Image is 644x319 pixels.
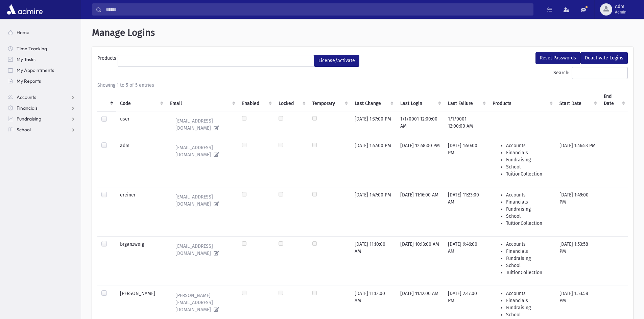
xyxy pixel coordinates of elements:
span: Fundraising [17,116,41,122]
th: Products : activate to sort column ascending [488,89,555,111]
input: Search [102,3,533,16]
li: Fundraising [506,156,551,163]
li: School [506,213,551,220]
span: My Tasks [17,56,35,62]
td: [DATE] 1:50:00 PM [444,138,488,187]
td: brganzweig [116,236,166,286]
td: [DATE] 11:10:00 AM [351,236,396,286]
span: School [17,127,31,133]
span: Adm [615,4,626,9]
td: [DATE] 11:23:00 AM [444,187,488,236]
a: Financials [3,103,81,113]
td: 1/1/0001 12:00:00 AM [444,111,488,138]
a: My Reports [3,76,81,86]
span: Accounts [17,94,36,100]
a: Home [3,27,81,38]
th: Last Login : activate to sort column ascending [396,89,444,111]
li: Accounts [506,241,551,248]
th: End Date : activate to sort column ascending [600,89,628,111]
li: Fundraising [506,255,551,262]
label: Search: [553,67,628,79]
span: Admin [615,9,626,15]
li: School [506,311,551,318]
td: user [116,111,166,138]
td: [DATE] 11:16:00 AM [396,187,444,236]
button: License/Activate [314,55,359,67]
a: Time Tracking [3,43,81,54]
li: Financials [506,198,551,206]
td: [DATE] 10:13:00 AM [396,236,444,286]
th: Email : activate to sort column ascending [166,89,238,111]
div: Showing 1 to 5 of 5 entries [97,82,628,89]
th: Temporary : activate to sort column ascending [308,89,351,111]
td: [DATE] 9:46:00 AM [444,236,488,286]
a: Accounts [3,92,81,103]
td: [DATE] 1:47:00 PM [351,138,396,187]
li: Financials [506,248,551,255]
th: Enabled : activate to sort column ascending [238,89,274,111]
a: [EMAIL_ADDRESS][DOMAIN_NAME] [170,115,234,134]
img: AdmirePro [5,3,44,16]
th: Code : activate to sort column ascending [116,89,166,111]
th: : activate to sort column descending [97,89,116,111]
td: [DATE] 12:48:00 PM [396,138,444,187]
span: Home [17,29,29,35]
li: TuitionCollection [506,220,551,227]
a: [EMAIL_ADDRESS][DOMAIN_NAME] [170,142,234,160]
th: Last Failure : activate to sort column ascending [444,89,488,111]
li: Accounts [506,142,551,149]
td: [DATE] 1:46:53 PM [555,138,600,187]
button: Reset Passwords [535,52,580,64]
span: Financials [17,105,38,111]
label: Products [97,55,118,64]
span: Time Tracking [17,46,47,52]
td: [DATE] 1:47:00 PM [351,187,396,236]
li: Accounts [506,191,551,198]
a: School [3,124,81,135]
th: Start Date : activate to sort column ascending [555,89,600,111]
a: My Appointments [3,65,81,76]
td: adm [116,138,166,187]
td: [DATE] 1:49:00 PM [555,187,600,236]
td: ereiner [116,187,166,236]
li: Accounts [506,290,551,297]
a: [PERSON_NAME][EMAIL_ADDRESS][DOMAIN_NAME] [170,290,234,315]
li: Financials [506,149,551,156]
li: Financials [506,297,551,304]
td: 1/1/0001 12:00:00 AM [396,111,444,138]
li: School [506,262,551,269]
li: TuitionCollection [506,170,551,178]
th: Last Change : activate to sort column ascending [351,89,396,111]
a: [EMAIL_ADDRESS][DOMAIN_NAME] [170,191,234,210]
th: Locked : activate to sort column ascending [275,89,308,111]
a: My Tasks [3,54,81,65]
li: Fundraising [506,206,551,213]
button: Deactivate Logins [580,52,628,64]
a: Fundraising [3,113,81,124]
a: [EMAIL_ADDRESS][DOMAIN_NAME] [170,241,234,259]
span: My Appointments [17,67,54,73]
li: TuitionCollection [506,269,551,276]
td: [DATE] 1:37:00 PM [351,111,396,138]
input: Search: [572,67,628,79]
li: Fundraising [506,304,551,311]
li: School [506,163,551,170]
h1: Manage Logins [92,27,633,38]
span: My Reports [17,78,41,84]
td: [DATE] 1:53:58 PM [555,236,600,286]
